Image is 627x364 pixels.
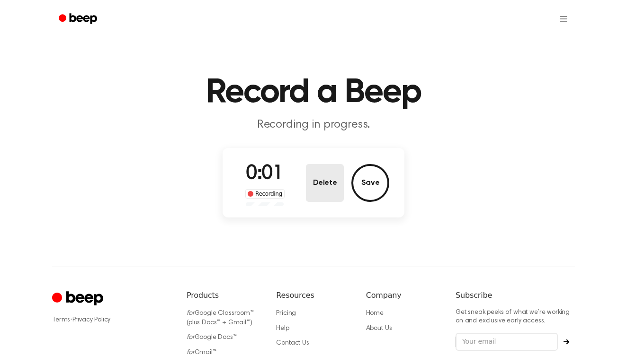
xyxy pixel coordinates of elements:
[245,189,285,199] div: Recording
[366,290,440,301] h6: Company
[456,290,575,301] h6: Subscribe
[187,334,195,341] i: for
[187,334,237,341] a: forGoogle Docs™
[187,349,216,356] a: forGmail™
[187,349,195,356] i: for
[276,325,289,332] a: Help
[52,290,106,308] a: Cruip
[276,290,350,301] h6: Resources
[187,290,261,301] h6: Products
[351,164,389,202] button: Save Audio Record
[276,310,296,317] a: Pricing
[306,164,344,202] button: Delete Audio Record
[52,317,70,323] a: Terms
[552,8,575,30] button: Open menu
[72,317,111,323] a: Privacy Policy
[456,333,558,351] input: Your email
[132,117,495,133] p: Recording in progress.
[246,164,284,184] span: 0:01
[456,309,575,325] p: Get sneak peeks of what we’re working on and exclusive early access.
[52,315,171,325] div: ·
[187,310,254,326] a: forGoogle Classroom™ (plus Docs™ + Gmail™)
[366,325,392,332] a: About Us
[71,76,556,110] h1: Record a Beep
[187,310,195,317] i: for
[276,340,309,347] a: Contact Us
[558,339,575,345] button: Subscribe
[52,10,106,28] a: Beep
[366,310,384,317] a: Home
